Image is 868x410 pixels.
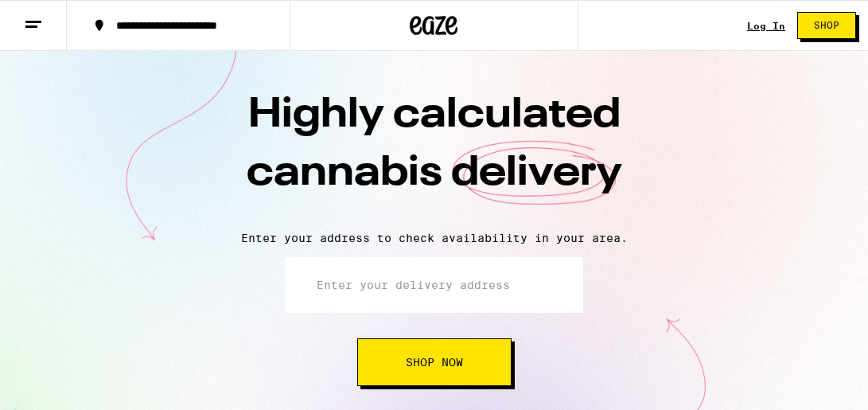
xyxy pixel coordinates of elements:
[814,21,839,30] span: Shop
[797,12,856,39] button: Shop
[156,87,713,219] h1: Highly calculated cannabis delivery
[747,21,785,31] div: Log In
[285,257,583,313] input: Enter your delivery address
[357,338,512,386] button: Shop Now
[16,232,852,244] p: Enter your address to check availability in your area.
[406,357,463,368] span: Shop Now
